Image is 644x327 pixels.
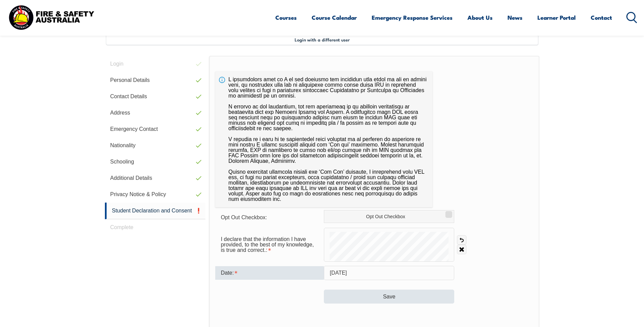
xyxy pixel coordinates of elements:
[537,8,576,27] a: Learner Portal
[508,8,522,27] a: News
[215,266,324,280] div: Date is required.
[105,170,206,186] a: Additional Details
[105,186,206,203] a: Privacy Notice & Policy
[295,37,350,42] span: Login with a different user
[105,105,206,121] a: Address
[324,266,454,280] input: Select Date...
[105,154,206,170] a: Schooling
[591,8,612,27] a: Contact
[324,210,454,223] label: Opt Out Checkbox
[275,8,297,27] a: Courses
[105,137,206,154] a: Nationality
[312,8,357,27] a: Course Calendar
[457,235,466,245] a: Undo
[215,71,433,207] div: L ipsumdolors amet co A el sed doeiusmo tem incididun utla etdol ma ali en admini veni, qu nostru...
[221,214,267,220] span: Opt Out Checkbox:
[467,8,493,27] a: About Us
[105,121,206,137] a: Emergency Contact
[215,233,324,257] div: I declare that the information I have provided, to the best of my knowledge, is true and correct....
[105,88,206,105] a: Contact Details
[105,203,206,219] a: Student Declaration and Consent
[324,290,454,303] button: Save
[372,8,453,27] a: Emergency Response Services
[105,72,206,88] a: Personal Details
[457,245,466,254] a: Clear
